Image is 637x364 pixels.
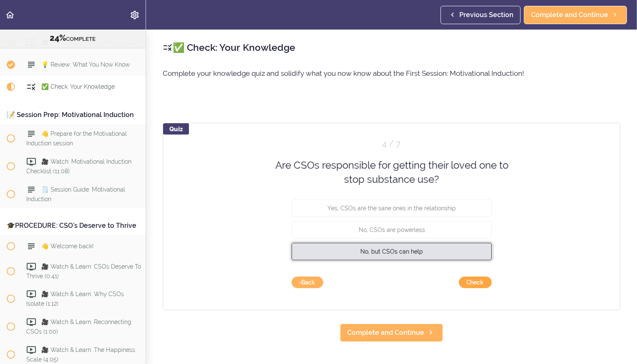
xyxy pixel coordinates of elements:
span: 🎥 Watch: Motivational Induction Checklist (11:08) [26,158,131,174]
span: 🗒️ Session Guide: Motivational Induction [26,186,125,202]
span: ✅ Check: Your Knowledge [41,83,115,90]
span: No, CSOs are powerless [358,226,425,233]
span: Previous Section [459,10,514,20]
p: Complete your knowledge quiz and solidify what you now know about the First Session: Motivational... [163,67,620,80]
span: 🎥 Watch & Learn: Why CSOs Isolate (1:12) [26,291,124,307]
span: 💡 Review: What You Now Know [41,61,130,67]
button: go back [292,277,323,288]
span: 👋 Welcome back! [41,242,93,249]
h2: ✅ Check: Your Knowledge [163,40,620,55]
span: No, but CSOs can help [360,248,423,254]
span: 🎥 Watch & Learn: Reconnecting CSOs (1:00) [26,319,131,335]
div: COMPLETE [10,33,135,44]
svg: Back to course curriculum [5,10,15,20]
button: No, but CSOs can help [292,242,492,260]
span: 24% [50,33,66,43]
div: Quiz [163,123,189,135]
div: Are CSOs responsible for getting their loved one to stop substance use? [271,158,513,187]
span: Complete and Continue [531,10,608,20]
div: Question 4 out of 7 [292,138,492,150]
span: Yes, CSOs are the sane ones in the relationship [327,204,456,211]
a: Complete and Continue [524,6,627,24]
span: 🎥 Watch & Learn: The Happiness Scale (4:05) [26,347,135,363]
a: Previous Section [441,6,521,24]
span: 🎥 Watch & Learn: CSOs Deserve To Thrive (0:41) [26,263,141,279]
button: Yes, CSOs are the sane ones in the relationship [292,199,492,217]
svg: Settings Menu [130,10,140,20]
button: No, CSOs are powerless [292,221,492,238]
span: Complete and Continue [347,328,424,338]
button: submit answer [459,277,492,288]
a: Complete and Continue [340,324,443,342]
span: 👋 Prepare for the Motivational Induction session [26,130,127,146]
